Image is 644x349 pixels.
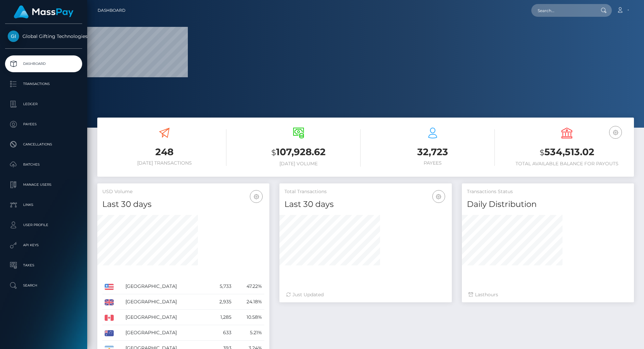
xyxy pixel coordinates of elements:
[105,330,114,336] img: AU.png
[5,33,82,39] span: Global Gifting Technologies Inc
[234,294,264,310] td: 24.18%
[540,148,544,157] small: $
[284,199,446,210] h4: Last 30 days
[8,99,79,109] p: Ledger
[236,161,361,167] h6: [DATE] Volume
[5,217,82,233] a: User Profile
[208,310,234,325] td: 1,285
[123,294,208,310] td: [GEOGRAPHIC_DATA]
[8,79,79,89] p: Transactions
[271,148,276,157] small: $
[8,220,79,230] p: User Profile
[8,139,79,149] p: Cancellations
[8,260,79,270] p: Taxes
[5,96,82,113] a: Ledger
[5,156,82,173] a: Batches
[5,55,82,72] a: Dashboard
[5,257,82,274] a: Taxes
[371,145,495,159] h3: 32,723
[5,237,82,254] a: API Keys
[8,240,79,250] p: API Keys
[505,161,629,167] h6: Total Available Balance for Payouts
[531,4,594,17] input: Search...
[505,145,629,159] h3: 534,513.02
[467,199,629,210] h4: Daily Distribution
[123,325,208,341] td: [GEOGRAPHIC_DATA]
[5,136,82,153] a: Cancellations
[5,277,82,294] a: Search
[14,5,73,18] img: MassPay Logo
[98,3,125,17] a: Dashboard
[8,31,19,42] img: Global Gifting Technologies Inc
[8,119,79,129] p: Payees
[8,280,79,291] p: Search
[8,59,79,69] p: Dashboard
[5,197,82,213] a: Links
[284,188,446,195] h5: Total Transactions
[8,200,79,210] p: Links
[371,160,495,166] h6: Payees
[102,199,264,210] h4: Last 30 days
[105,284,114,290] img: US.png
[102,145,226,159] h3: 248
[123,279,208,294] td: [GEOGRAPHIC_DATA]
[234,279,264,294] td: 47.22%
[234,325,264,341] td: 5.21%
[208,325,234,341] td: 633
[286,291,445,298] div: Just Updated
[123,310,208,325] td: [GEOGRAPHIC_DATA]
[208,279,234,294] td: 5,733
[105,315,114,321] img: CA.png
[102,160,226,166] h6: [DATE] Transactions
[234,310,264,325] td: 10.58%
[105,299,114,305] img: GB.png
[8,180,79,190] p: Manage Users
[5,176,82,193] a: Manage Users
[102,188,264,195] h5: USD Volume
[8,160,79,170] p: Batches
[467,188,629,195] h5: Transactions Status
[469,291,627,298] div: Last hours
[208,294,234,310] td: 2,935
[5,116,82,133] a: Payees
[236,145,361,159] h3: 107,928.62
[5,76,82,92] a: Transactions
